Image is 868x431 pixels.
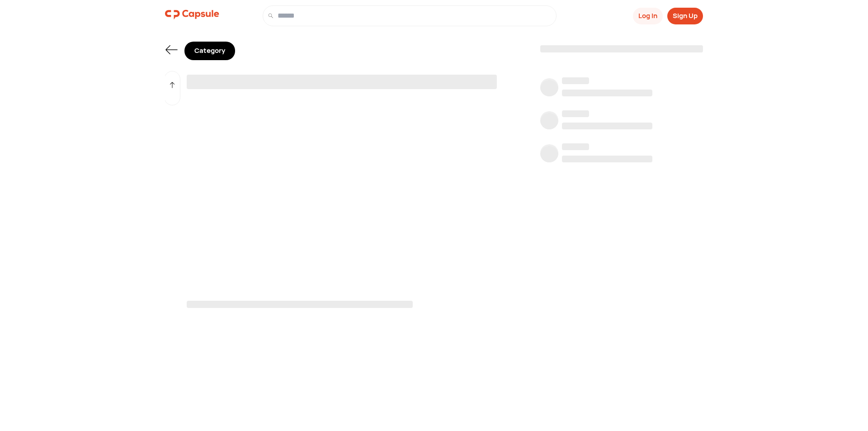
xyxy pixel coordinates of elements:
span: ‌ [187,301,413,308]
span: ‌ [562,77,589,84]
button: Sign Up [667,8,703,24]
img: logo [165,5,219,24]
div: Category [184,42,235,60]
span: ‌ [540,80,558,98]
span: ‌ [540,146,558,164]
span: ‌ [562,110,589,117]
span: ‌ [562,123,652,129]
a: logo [165,5,219,26]
span: ‌ [562,156,652,162]
span: ‌ [540,45,703,52]
span: ‌ [187,75,497,89]
span: ‌ [540,113,558,131]
span: ‌ [562,143,589,150]
button: Log In [633,8,663,24]
span: ‌ [562,90,652,96]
